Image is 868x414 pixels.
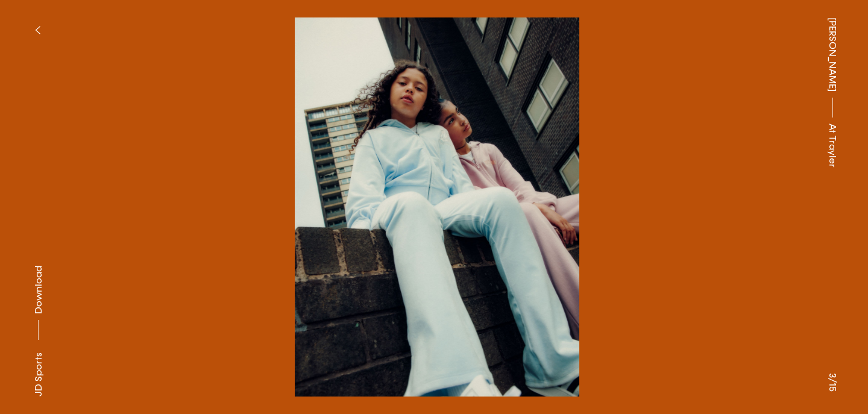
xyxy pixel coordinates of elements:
[825,124,840,168] span: At Trayler
[33,266,45,314] span: Download
[31,266,46,346] button: Download asset
[825,17,840,92] a: [PERSON_NAME]
[31,353,46,397] div: JD Sports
